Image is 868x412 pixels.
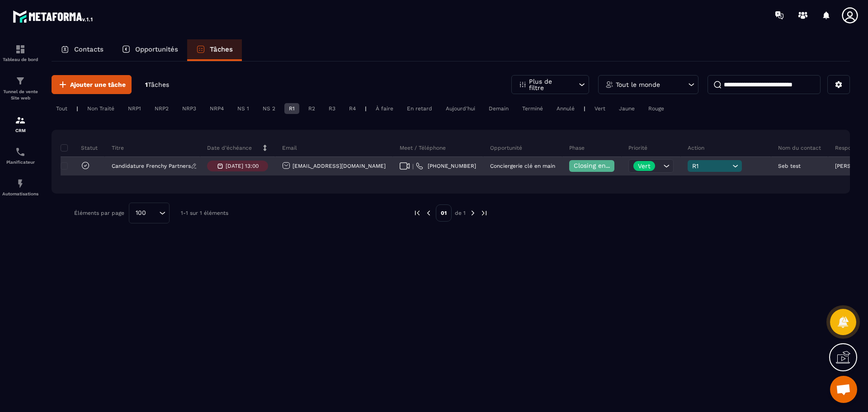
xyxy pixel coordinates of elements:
[226,163,259,169] p: [DATE] 13:00
[129,203,170,223] div: Search for option
[74,45,104,53] p: Contacts
[63,144,98,152] p: Statut
[778,144,821,152] p: Nom du contact
[233,103,254,114] div: NS 1
[616,81,660,88] p: Tout le monde
[2,57,38,62] p: Tableau de bord
[344,103,360,114] div: R4
[441,103,480,114] div: Aujourd'hui
[400,144,446,152] p: Meet / Téléphone
[402,103,437,114] div: En retard
[2,37,38,69] a: formationformationTableau de bord
[52,103,72,114] div: Tout
[112,163,191,169] p: Candidature Frenchy Partners
[628,144,647,152] p: Priorité
[574,162,625,169] span: Closing en cours
[13,8,94,24] img: logo
[150,103,173,114] div: NRP2
[210,45,233,53] p: Tâches
[132,208,149,218] span: 100
[282,144,297,152] p: Email
[469,209,477,217] img: next
[2,171,38,203] a: automationsautomationsAutomatisations
[135,45,178,53] p: Opportunités
[2,160,38,165] p: Planificateur
[145,81,169,89] p: 1
[413,209,421,217] img: prev
[76,105,78,112] p: |
[484,103,513,114] div: Demain
[148,81,169,88] span: Tâches
[518,103,547,114] div: Terminé
[187,39,242,61] a: Tâches
[112,144,124,152] p: Titre
[778,163,801,169] p: Seb test
[569,144,585,152] p: Phase
[149,208,157,218] input: Search for option
[529,78,569,91] p: Plus de filtre
[584,105,585,112] p: |
[425,209,433,217] img: prev
[15,44,26,55] img: formation
[284,103,299,114] div: R1
[644,103,669,114] div: Rouge
[15,115,26,126] img: formation
[52,75,132,94] button: Ajouter une tâche
[2,89,38,101] p: Tunnel de vente Site web
[2,69,38,108] a: formationformationTunnel de vente Site web
[324,103,340,114] div: R3
[371,103,398,114] div: À faire
[74,210,124,216] p: Éléments par page
[207,144,252,152] p: Date d’échéance
[2,108,38,140] a: formationformationCRM
[258,103,280,114] div: NS 2
[181,210,228,216] p: 1-1 sur 1 éléments
[123,103,146,114] div: NRP1
[614,103,639,114] div: Jaune
[688,144,704,152] p: Action
[15,147,26,157] img: scheduler
[205,103,228,114] div: NRP4
[2,140,38,171] a: schedulerschedulerPlanificateur
[830,376,857,403] div: Ouvrir le chat
[15,178,26,189] img: automations
[2,128,38,133] p: CRM
[552,103,579,114] div: Annulé
[436,204,452,222] p: 01
[416,162,476,170] a: [PHONE_NUMBER]
[638,163,651,169] p: Vert
[455,209,466,217] p: de 1
[480,209,488,217] img: next
[490,144,522,152] p: Opportunité
[590,103,610,114] div: Vert
[365,105,367,112] p: |
[2,191,38,196] p: Automatisations
[412,163,414,170] span: |
[15,76,26,86] img: formation
[113,39,187,61] a: Opportunités
[83,103,119,114] div: Non Traité
[70,80,126,89] span: Ajouter une tâche
[52,39,113,61] a: Contacts
[304,103,320,114] div: R2
[692,162,730,170] span: R1
[178,103,201,114] div: NRP3
[490,163,555,169] p: Conciergerie clé en main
